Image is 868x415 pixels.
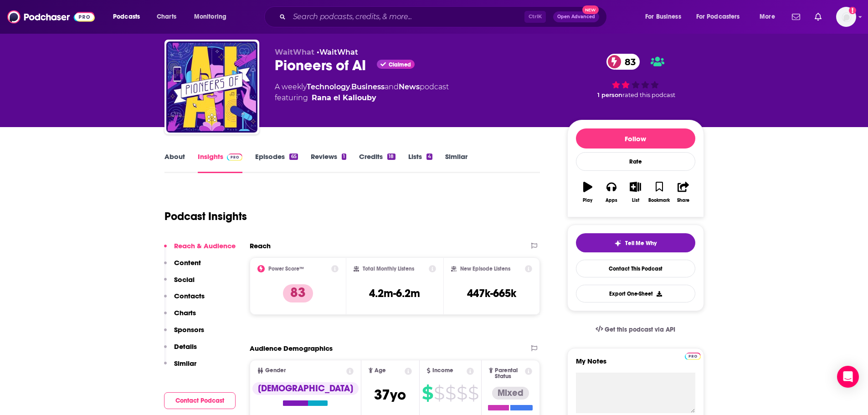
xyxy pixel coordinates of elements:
[426,154,432,160] div: 4
[275,92,449,103] span: featuring
[268,266,304,272] h2: Power Score™
[460,266,510,272] h2: New Episode Listens
[696,10,740,23] span: For Podcasters
[317,48,358,56] span: •
[647,176,671,209] button: Bookmark
[252,382,359,395] div: [DEMOGRAPHIC_DATA]
[849,7,856,14] svg: Add a profile image
[576,128,695,149] button: Follow
[174,241,236,250] p: Reach & Audience
[275,82,449,103] div: A weekly podcast
[174,308,196,317] p: Charts
[311,152,346,173] a: Reviews1
[576,176,600,209] button: Play
[671,176,695,209] button: Share
[467,287,516,300] h3: 447k-665k
[836,7,856,27] span: Logged in as aridings
[174,258,201,267] p: Content
[836,7,856,27] img: User Profile
[250,241,271,250] h2: Reach
[250,344,333,353] h2: Audience Demographics
[576,260,695,277] a: Contact This Podcast
[164,152,185,173] a: About
[289,154,298,160] div: 65
[164,392,236,409] button: Contact Podcast
[275,48,314,56] span: WaitWhat
[760,10,775,23] span: More
[557,15,595,19] span: Open Advanced
[312,92,376,103] a: Rana el Kaliouby
[374,386,406,404] span: 37 yo
[606,198,617,203] div: Apps
[164,342,197,359] button: Details
[583,198,592,203] div: Play
[422,386,433,400] span: $
[434,386,444,400] span: $
[567,48,704,104] div: 83 1 personrated this podcast
[614,240,621,247] img: tell me why sparkle
[107,10,152,24] button: open menu
[151,10,182,24] a: Charts
[363,266,414,272] h2: Total Monthly Listens
[632,198,639,203] div: List
[342,154,346,160] div: 1
[369,287,420,300] h3: 4.2m-6.2m
[445,152,467,173] a: Similar
[605,326,675,333] span: Get this podcast via API
[164,292,205,308] button: Contacts
[576,152,695,171] div: Rate
[174,275,195,284] p: Social
[283,284,313,302] p: 83
[164,275,195,292] button: Social
[265,368,286,374] span: Gender
[174,342,197,351] p: Details
[164,258,201,275] button: Content
[685,353,701,360] img: Podchaser Pro
[639,10,693,24] button: open menu
[164,359,196,376] button: Similar
[753,10,786,24] button: open menu
[495,368,524,379] span: Parental Status
[597,92,622,98] span: 1 person
[625,240,657,247] span: Tell Me Why
[648,198,670,203] div: Bookmark
[289,10,524,24] input: Search podcasts, credits, & more...
[387,154,395,160] div: 18
[645,10,681,23] span: For Business
[553,11,599,22] button: Open AdvancedNew
[576,233,695,252] button: tell me why sparkleTell Me Why
[113,10,140,23] span: Podcasts
[622,92,675,98] span: rated this podcast
[432,368,453,374] span: Income
[677,198,689,203] div: Share
[576,285,695,302] button: Export One-Sheet
[685,351,701,360] a: Pro website
[319,48,358,56] a: WaitWhat
[359,152,395,173] a: Credits18
[445,386,456,400] span: $
[524,11,546,23] span: Ctrl K
[7,8,95,26] img: Podchaser - Follow, Share and Rate Podcasts
[616,54,640,70] span: 83
[227,154,243,161] img: Podchaser Pro
[399,82,420,91] a: News
[174,359,196,368] p: Similar
[389,62,411,67] span: Claimed
[164,241,236,258] button: Reach & Audience
[582,5,599,14] span: New
[164,308,196,325] button: Charts
[788,9,804,25] a: Show notifications dropdown
[836,7,856,27] button: Show profile menu
[164,210,247,223] h1: Podcast Insights
[194,10,226,23] span: Monitoring
[273,6,616,27] div: Search podcasts, credits, & more...
[606,54,640,70] a: 83
[811,9,825,25] a: Show notifications dropdown
[166,41,257,133] img: Pioneers of AI
[174,292,205,300] p: Contacts
[385,82,399,91] span: and
[690,10,753,24] button: open menu
[623,176,647,209] button: List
